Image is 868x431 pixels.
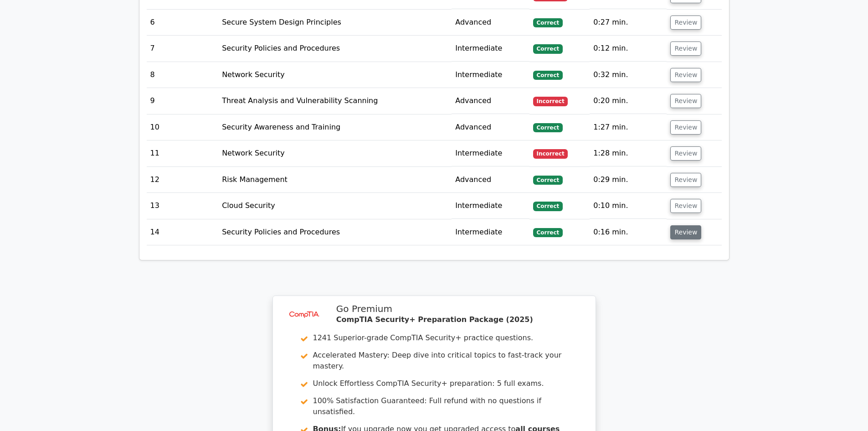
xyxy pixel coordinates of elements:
span: Correct [533,71,563,80]
button: Review [670,94,701,108]
td: Intermediate [452,219,529,245]
td: Threat Analysis and Vulnerability Scanning [218,88,452,114]
td: Advanced [452,88,529,114]
span: Incorrect [533,97,568,106]
td: 11 [147,140,219,166]
span: Correct [533,202,563,211]
span: Incorrect [533,149,568,158]
button: Review [670,146,701,161]
td: Intermediate [452,140,529,166]
td: 0:16 min. [590,219,667,245]
span: Correct [533,228,563,237]
td: Advanced [452,167,529,193]
td: 0:32 min. [590,62,667,88]
td: Intermediate [452,36,529,62]
td: 1:27 min. [590,114,667,140]
button: Review [670,173,701,187]
td: 13 [147,193,219,219]
button: Review [670,120,701,135]
td: Risk Management [218,167,452,193]
button: Review [670,42,701,56]
span: Correct [533,123,563,132]
td: 14 [147,219,219,245]
td: Intermediate [452,193,529,219]
td: Advanced [452,10,529,36]
td: 0:20 min. [590,88,667,114]
button: Review [670,225,701,239]
td: 9 [147,88,219,114]
td: 7 [147,36,219,62]
td: Cloud Security [218,193,452,219]
td: 0:12 min. [590,36,667,62]
td: 0:29 min. [590,167,667,193]
span: Correct [533,18,563,27]
td: Security Policies and Procedures [218,36,452,62]
button: Review [670,16,701,30]
td: Advanced [452,114,529,140]
td: Intermediate [452,62,529,88]
td: 0:10 min. [590,193,667,219]
td: 10 [147,114,219,140]
td: 12 [147,167,219,193]
button: Review [670,199,701,213]
td: 1:28 min. [590,140,667,166]
button: Review [670,68,701,82]
td: 0:27 min. [590,10,667,36]
span: Correct [533,176,563,185]
td: Secure System Design Principles [218,10,452,36]
td: Security Awareness and Training [218,114,452,140]
span: Correct [533,44,563,53]
td: 8 [147,62,219,88]
td: Network Security [218,62,452,88]
td: 6 [147,10,219,36]
td: Security Policies and Procedures [218,219,452,245]
td: Network Security [218,140,452,166]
